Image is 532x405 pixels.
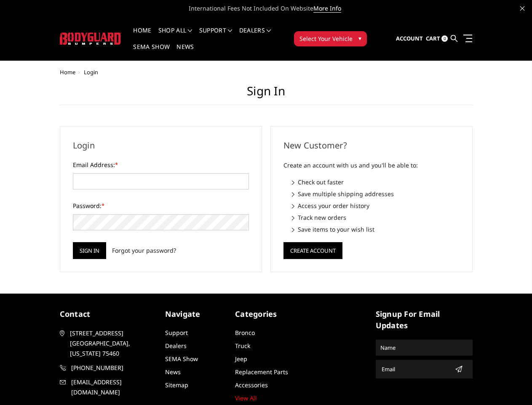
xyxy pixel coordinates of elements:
li: Track new orders [292,213,460,222]
span: Login [84,68,98,76]
a: SEMA Show [165,355,198,363]
h5: contact [60,308,157,320]
a: Home [60,68,75,76]
li: Access your order history [292,201,460,210]
li: Check out faster [292,178,460,186]
a: SEMA Show [133,44,170,60]
span: 0 [441,35,448,42]
a: Support [165,329,188,337]
a: Sitemap [165,381,188,389]
h5: Navigate [165,308,227,320]
a: Cart 0 [426,27,448,50]
span: ▾ [358,34,361,43]
label: Password: [73,201,249,210]
h2: Login [73,139,249,152]
li: Save multiple shipping addresses [292,189,460,198]
a: Create Account [283,246,342,254]
a: Home [133,27,151,44]
span: [PHONE_NUMBER] [71,363,156,373]
a: Forgot your password? [112,246,176,255]
label: Email Address: [73,160,249,169]
h2: New Customer? [283,139,460,152]
a: shop all [158,27,192,44]
a: Dealers [165,342,187,350]
a: Account [396,27,423,50]
a: Replacement Parts [235,368,288,376]
input: Email [378,362,452,376]
li: Save items to your wish list [292,225,460,234]
a: Truck [235,342,250,350]
a: View All [235,394,257,402]
a: [PHONE_NUMBER] [60,363,157,373]
span: Account [396,35,423,42]
a: Dealers [239,27,271,44]
span: [EMAIL_ADDRESS][DOMAIN_NAME] [71,377,156,397]
a: Bronco [235,329,255,337]
input: Name [377,341,471,354]
h5: Categories [235,308,297,320]
h5: signup for email updates [376,308,473,331]
a: Support [199,27,233,44]
a: Jeep [235,355,247,363]
a: [EMAIL_ADDRESS][DOMAIN_NAME] [60,377,157,397]
a: News [165,368,181,376]
button: Create Account [283,242,342,259]
input: Sign in [73,242,106,259]
h1: Sign in [60,84,473,105]
p: Create an account with us and you'll be able to: [283,160,460,170]
a: News [176,44,194,60]
span: Cart [426,35,440,42]
a: More Info [313,4,341,13]
button: Select Your Vehicle [294,31,367,46]
img: BODYGUARD BUMPERS [60,32,122,45]
a: Accessories [235,381,268,389]
span: [STREET_ADDRESS] [GEOGRAPHIC_DATA], [US_STATE] 75460 [70,328,155,359]
span: Select Your Vehicle [299,34,353,43]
